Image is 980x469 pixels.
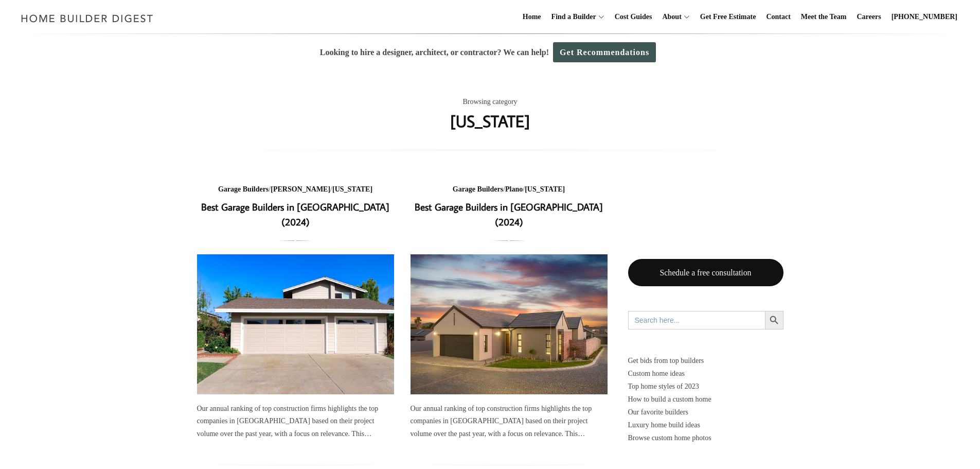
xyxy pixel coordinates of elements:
img: Home Builder Digest [16,8,158,28]
svg: Search [769,315,780,326]
a: Meet the Team [797,1,851,33]
a: Find a Builder [547,1,596,33]
a: Best Garage Builders in [GEOGRAPHIC_DATA] (2024) [415,200,603,228]
a: Schedule a free consultation [628,259,783,286]
a: Our favorite builders [628,406,783,419]
div: / / [411,183,608,196]
div: / / [197,183,394,196]
a: Luxury home build ideas [628,419,783,431]
a: Custom home ideas [628,367,783,380]
a: Garage Builders [453,185,503,193]
a: Careers [853,1,885,33]
a: Best Garage Builders in [GEOGRAPHIC_DATA] (2024) [201,200,389,228]
a: Top home styles of 2023 [628,380,783,393]
span: Browsing category [462,96,517,109]
a: Contact [762,1,794,33]
a: Home [519,1,545,33]
input: Search here... [628,311,765,329]
a: Garage Builders [218,185,269,193]
a: [PHONE_NUMBER] [887,1,961,33]
a: How to build a custom home [628,393,783,406]
a: [US_STATE] [332,185,372,193]
a: Get Free Estimate [696,1,760,33]
p: Get bids from top builders [628,354,783,367]
h1: [US_STATE] [450,109,530,133]
div: Our annual ranking of top construction firms highlights the top companies in [GEOGRAPHIC_DATA] ba... [197,403,394,441]
a: Plano [505,185,523,193]
a: Best Garage Builders in [GEOGRAPHIC_DATA] (2024) [411,254,608,394]
a: [PERSON_NAME] [271,185,330,193]
a: Best Garage Builders in [GEOGRAPHIC_DATA] (2024) [197,254,394,394]
a: Cost Guides [611,1,656,33]
a: About [658,1,681,33]
a: Get Recommendations [553,42,656,62]
a: [US_STATE] [525,185,565,193]
a: Browse custom home photos [628,431,783,444]
div: Our annual ranking of top construction firms highlights the top companies in [GEOGRAPHIC_DATA] ba... [411,403,608,441]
